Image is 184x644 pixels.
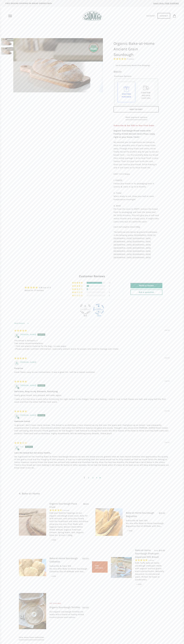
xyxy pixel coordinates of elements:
p: We wanted you to experience our bread as fresh as possible even if you’re many miles away. Throug... [114,141,159,223]
a: FREE GROUND SHIPPING ON BREAD ORDERS $65+ [1,1,56,7]
span: 4.76 stars [114,58,127,60]
img: Organic Bake-at-Home Ancient Grain Sourdough [1,38,13,45]
span: [PERSON_NAME] [20,361,36,363]
a: Judge.me Diamond Transparent Shop medal 100.0 [93,304,104,314]
img: Organic Bake-at-Home Ancient Grain Sourdough [13,38,103,92]
span: 7 reviews [62,510,69,511]
p: In general I don’t leave many reviews. This bread is so delicious…I have cleaned up my diet over ... [14,424,170,435]
a: More payment options [126,116,147,120]
span: [PERSON_NAME] [20,384,36,387]
a: Page 4 [98,476,102,479]
span: 5 star review [14,410,27,413]
legend: Purchase Options [114,75,131,78]
div: New Addition! [92,561,108,573]
a: Organic Sourdough Tortillas [49,606,80,609]
span: + ADD [51,539,56,541]
span: [DATE] [165,357,170,359]
div: 1 [109,288,112,290]
img: Bake-at-Home Sourdough Shokupan (Japanese Milk Bread) [111,557,132,578]
p: We registered for the monthly Bake-at-Home Sourdough because we love the bread and are grateful t... [14,455,170,469]
div: Average rating is 4.76 stars [25,286,51,289]
span: [DATE] [165,410,170,412]
a: Contact [158,13,170,19]
a: Organic Sourdough Pizza Crust [49,502,77,508]
span: 5 star review [14,357,27,360]
div: 100.0 [97,315,101,317]
b: Surprise [14,367,170,370]
div: Subscribe & Save 10% We now offer Bake-at-Home Sourdough Baguettes (Set of 4)!Made with fres... [126,519,165,529]
div: Add your favorite toppings on our organic sourdough pizza crust, bake for 8-10 minutes, and serve... [49,512,89,538]
a: Page 2 [95,476,99,479]
a: Bake-at-Home Sourdough Shokupan (Japanese Milk Bread) [135,549,159,558]
div: + ADD [126,529,134,533]
b: Love the bread but not every month... [14,451,170,454]
div: Our organic sourdough tortillas are made with a blend of freshly milled ancient grains and natura... [49,610,89,620]
p: FREE GROUND SHIPPING ON BREAD ORDERS $65+ [5,2,52,5]
a: Write a review [130,283,162,288]
img: Organic Bake-at-Home Ancient Grain Sourdough [1,47,13,55]
div: Based on 17 reviews [25,289,51,292]
span: 17 reviews [127,58,134,60]
span: $8.00 [83,503,89,505]
em: Each loaf weights about 500g. [114,226,140,228]
img: Judge.me Diamond Transparent Shop medal [93,304,104,314]
span: + ADD [137,583,142,585]
a: 4.76 out of 5 [39,286,51,289]
span: 1 review [148,559,154,561]
p: Great flavor, easy to use instructions. It was a great hit. I will be a repeat customer [14,371,170,374]
span: [PERSON_NAME] [20,333,36,336]
strong: Organic Sourdough Bread made with Freshly-milled Ancient Grain Flour, enjoy right at your home, f... [114,129,155,138]
span: 5 star review [14,329,27,332]
span: 5 star review [14,380,27,383]
div: + ADD [49,538,58,542]
a: Page 2 [87,476,91,479]
img: Bake-at-Home Sourdough Baguettes [95,508,123,536]
span: Subscribe and save [141,91,151,97]
span: $12.00 [82,557,89,560]
img: Organic Sourdough Pizza Crust [19,508,46,536]
nav: Primary [8,14,12,18]
span: + ADD [51,575,56,577]
select: Sort dropdown [14,321,29,326]
div: + ADD [49,574,58,578]
span: $12.00 [159,512,165,514]
div: 14 [109,282,112,284]
button: Add to Cart [114,106,159,112]
img: Organic Sourdough Tortillas [19,593,46,629]
div: Not Available [49,602,89,606]
img: Judge.me Silver Authentic Shop medal [80,304,91,314]
span: 3 star review [14,442,27,444]
span: (Save 50%) [141,97,150,99]
div: Diamond Transparent Shop. Published 100% of verified reviews received in total [93,304,104,314]
a: Bake-at-Home Sourdough Baguettes [126,511,154,518]
div: + ADD [135,582,143,586]
p: Really great bread. Very pleased. Will order again. [14,394,170,397]
span: Subscribe & Get 50% on Your First Order [114,124,154,127]
b: Awesome bread [14,420,170,423]
p: I bake a full loaf once a week (after defrosting the night before in the fridge). Then after baki... [14,398,170,403]
span: [PERSON_NAME] [20,414,36,416]
a: Email Perk: FREE SHIPPING [149,1,183,7]
span: Email Perk: FREE SHIPPING [153,2,179,5]
span: H.C. [20,445,24,448]
span: Add to Cart [130,108,143,111]
img: Bake-at-Home Sourdough Ciabattas [19,559,46,576]
span: + ADD [127,530,133,532]
span: From [154,549,158,552]
div: Subscribe & Save 10% We now offer Bake-at-Home Sourdough Ciabattas (Set of 4)!Made with fres... [49,565,89,574]
div: 6% (1) reviews with 3 star rating [72,288,83,290]
div: One-time Purchase [120,93,133,98]
b: Delicious, Easy on my Stomach, Satisfying [14,390,170,393]
a: Ask a question [130,290,162,295]
a: Judge.me Silver Authentic Shop medal 93.8 [80,304,91,314]
span: [DATE] [165,329,170,331]
a: 4. Bake-at-Home [19,492,40,495]
img: 123Dough Bakery [82,11,103,21]
a: View more from collection [19,636,44,640]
